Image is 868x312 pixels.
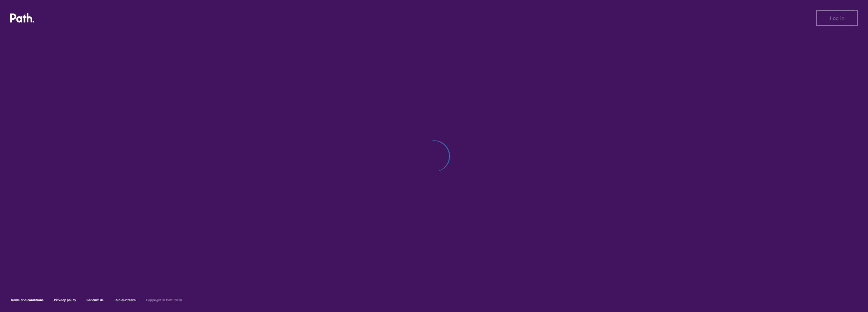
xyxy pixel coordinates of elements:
a: Join our team [114,298,136,302]
button: Log in [816,10,858,26]
a: Privacy policy [54,298,76,302]
h6: Copyright © Path 2018 [146,298,182,302]
a: Terms and conditions [10,298,44,302]
span: Log in [830,15,844,21]
a: Contact Us [87,298,104,302]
